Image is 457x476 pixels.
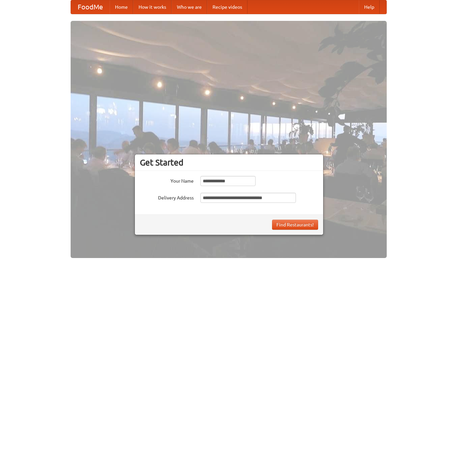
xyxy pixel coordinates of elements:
label: Delivery Address [140,193,194,201]
label: Your Name [140,176,194,184]
a: Who we are [172,0,207,14]
h3: Get Started [140,157,318,168]
a: Home [110,0,133,14]
button: Find Restaurants! [272,220,318,230]
a: Recipe videos [207,0,247,14]
a: Help [359,0,380,14]
a: How it works [133,0,172,14]
a: FoodMe [71,0,110,14]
